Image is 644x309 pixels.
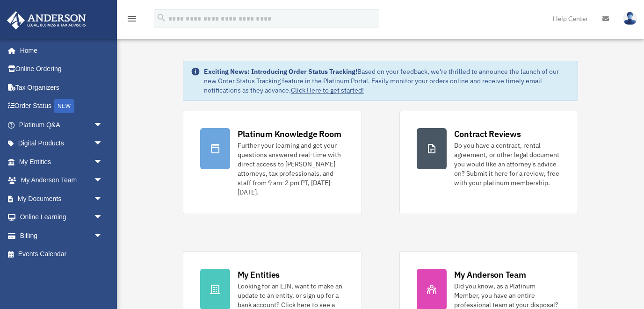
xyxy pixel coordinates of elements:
[454,269,526,280] div: My Anderson Team
[7,226,117,245] a: Billingarrow_drop_down
[94,189,112,208] span: arrow_drop_down
[7,97,117,116] a: Order StatusNEW
[7,78,117,97] a: Tax Organizers
[126,16,137,24] a: menu
[623,12,637,25] img: User Pic
[204,67,357,76] strong: Exciting News: Introducing Order Status Tracking!
[204,67,571,95] div: Based on your feedback, we're thrilled to announce the launch of our new Order Status Tracking fe...
[7,171,117,190] a: My Anderson Teamarrow_drop_down
[399,111,579,214] a: Contract Reviews Do you have a contract, rental agreement, or other legal document you would like...
[238,128,341,140] div: Platinum Knowledge Room
[94,134,112,153] span: arrow_drop_down
[94,152,112,172] span: arrow_drop_down
[7,208,117,227] a: Online Learningarrow_drop_down
[94,226,112,245] span: arrow_drop_down
[156,13,166,23] i: search
[94,171,112,190] span: arrow_drop_down
[454,141,561,187] div: Do you have a contract, rental agreement, or other legal document you would like an attorney's ad...
[454,128,521,140] div: Contract Reviews
[7,245,117,264] a: Events Calendar
[126,13,137,24] i: menu
[54,99,74,113] div: NEW
[4,11,89,29] img: Anderson Advisors Platinum Portal
[183,111,362,214] a: Platinum Knowledge Room Further your learning and get your questions answered real-time with dire...
[291,86,364,94] a: Click Here to get started!
[94,208,112,227] span: arrow_drop_down
[7,41,112,60] a: Home
[238,141,345,197] div: Further your learning and get your questions answered real-time with direct access to [PERSON_NAM...
[7,152,117,171] a: My Entitiesarrow_drop_down
[94,115,112,135] span: arrow_drop_down
[7,60,117,79] a: Online Ordering
[7,134,117,153] a: Digital Productsarrow_drop_down
[7,115,117,134] a: Platinum Q&Aarrow_drop_down
[7,189,117,208] a: My Documentsarrow_drop_down
[238,269,280,280] div: My Entities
